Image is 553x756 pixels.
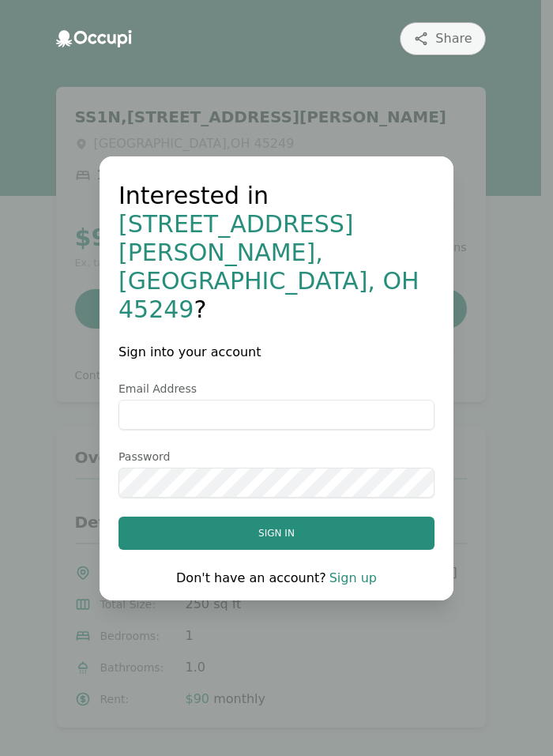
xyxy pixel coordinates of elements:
[118,182,434,324] h1: Interested in ?
[118,210,419,323] span: [STREET_ADDRESS][PERSON_NAME] , [GEOGRAPHIC_DATA] , OH 45249
[118,449,434,465] label: Password
[176,570,326,585] span: Don't have an account?
[118,381,434,397] label: Email Address
[118,517,434,550] button: Sign in
[118,343,434,362] h2: Sign into your account
[329,570,377,585] a: Sign up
